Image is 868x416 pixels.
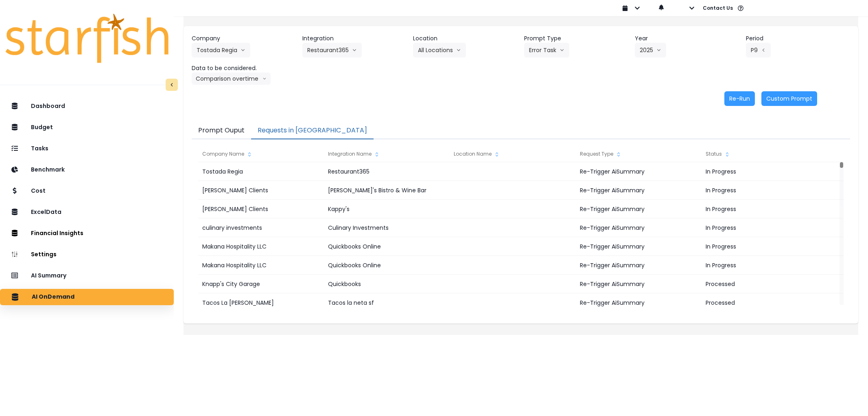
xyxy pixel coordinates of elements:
[450,146,575,162] div: Location Name
[702,218,827,237] div: In Progress
[576,162,701,181] div: Re-Trigger AiSummary
[702,237,827,256] div: In Progress
[702,275,827,293] div: Processed
[761,91,817,106] button: Custom Prompt
[524,43,569,57] button: Error Taskarrow down line
[702,200,827,218] div: In Progress
[31,103,65,110] p: Dashboard
[31,209,61,216] p: ExcelData
[702,181,827,200] div: In Progress
[494,151,500,158] svg: sort
[576,181,701,200] div: Re-Trigger AiSummary
[635,43,666,57] button: 2025arrow down line
[192,122,251,139] button: Prompt Ouput
[31,187,46,194] p: Cost
[413,43,466,57] button: All Locationsarrow down line
[576,293,701,312] div: Re-Trigger AiSummary
[324,200,449,218] div: Kappy's
[324,162,449,181] div: Restaurant365
[724,151,730,158] svg: sort
[324,275,449,293] div: Quickbooks
[31,166,65,173] p: Benchmark
[413,34,517,43] header: Location
[702,162,827,181] div: In Progress
[198,181,324,200] div: [PERSON_NAME] Clients
[324,256,449,275] div: Quickbooks Online
[198,275,324,293] div: Knapp's City Garage
[302,34,407,43] header: Integration
[251,122,374,139] button: Requests in [GEOGRAPHIC_DATA]
[746,43,771,57] button: P9arrow left line
[576,200,701,218] div: Re-Trigger AiSummary
[456,46,461,54] svg: arrow down line
[324,146,449,162] div: Integration Name
[31,124,53,131] p: Budget
[576,275,701,293] div: Re-Trigger AiSummary
[524,34,628,43] header: Prompt Type
[198,237,324,256] div: Makana Hospitality LLC
[724,91,755,106] button: Re-Run
[324,218,449,237] div: Culinary Investments
[352,46,357,54] svg: arrow down line
[324,293,449,312] div: Tacos la neta sf
[576,256,701,275] div: Re-Trigger AiSummary
[241,46,245,54] svg: arrow down line
[31,145,48,152] p: Tasks
[192,64,296,73] header: Data to be considered.
[302,43,362,57] button: Restaurant365arrow down line
[560,46,564,54] svg: arrow down line
[702,293,827,312] div: Processed
[31,272,66,279] p: AI Summary
[198,256,324,275] div: Makana Hospitality LLC
[576,218,701,237] div: Re-Trigger AiSummary
[615,151,622,158] svg: sort
[746,34,850,43] header: Period
[192,43,250,57] button: Tostada Regiaarrow down line
[262,75,267,83] svg: arrow down line
[702,256,827,275] div: In Progress
[198,218,324,237] div: culinary investments
[324,237,449,256] div: Quickbooks Online
[656,46,661,54] svg: arrow down line
[374,151,380,158] svg: sort
[198,200,324,218] div: [PERSON_NAME] Clients
[635,34,739,43] header: Year
[576,146,701,162] div: Request Type
[702,146,827,162] div: Status
[198,293,324,312] div: Tacos La [PERSON_NAME]
[32,293,74,301] p: AI OnDemand
[198,146,324,162] div: Company Name
[324,181,449,200] div: [PERSON_NAME]'s Bistro & Wine Bar
[246,151,253,158] svg: sort
[576,237,701,256] div: Re-Trigger AiSummary
[198,162,324,181] div: Tostada Regia
[761,46,766,54] svg: arrow left line
[192,34,296,43] header: Company
[192,73,271,85] button: Comparison overtimearrow down line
